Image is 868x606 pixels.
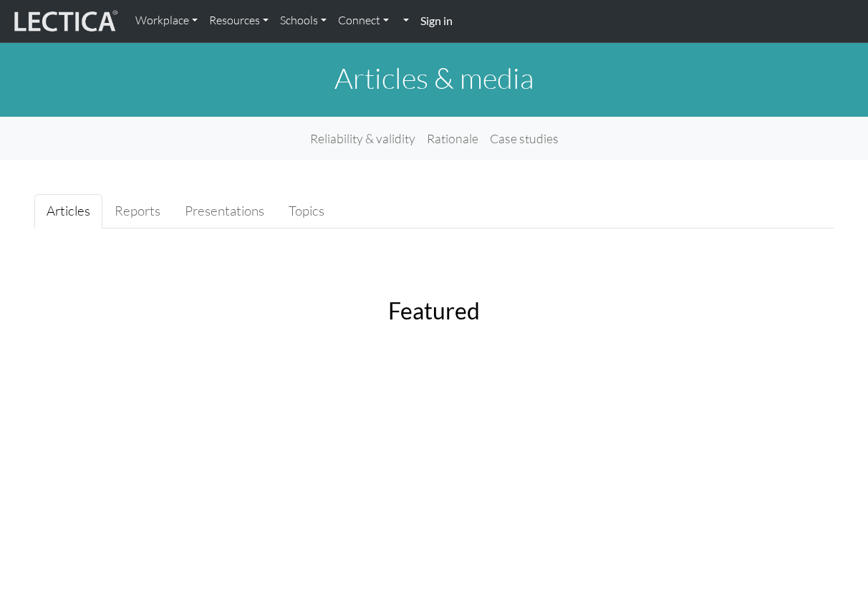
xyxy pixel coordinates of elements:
[34,194,102,229] a: Articles
[415,6,458,37] a: Sign in
[203,6,274,36] a: Resources
[11,8,118,35] img: lecticalive
[421,122,484,154] a: Rationale
[173,194,276,229] a: Presentations
[484,122,564,154] a: Case studies
[110,297,758,324] h2: Featured
[332,6,395,36] a: Connect
[130,6,203,36] a: Workplace
[304,122,421,154] a: Reliability & validity
[274,6,332,36] a: Schools
[420,14,453,27] strong: Sign in
[102,194,173,229] a: Reports
[34,61,834,95] h1: Articles & media
[276,194,337,229] a: Topics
